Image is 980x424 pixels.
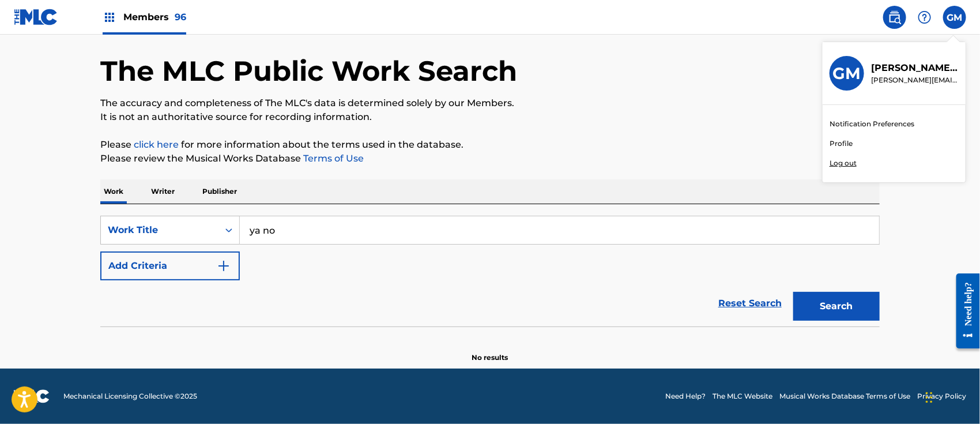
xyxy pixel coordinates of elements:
p: The accuracy and completeness of The MLC's data is determined solely by our Members. [100,96,880,110]
button: Search [793,292,880,321]
a: Terms of Use [301,153,364,164]
div: User Menu [943,6,966,29]
a: The MLC Website [713,391,772,402]
p: It is not an authoritative source for recording information. [100,110,880,124]
iframe: Chat Widget [922,369,980,424]
a: Public Search [883,6,906,29]
iframe: Resource Center [948,265,980,358]
a: Need Help? [665,391,706,402]
button: Add Criteria [100,252,240,280]
div: Work Title [108,223,212,237]
a: Notification Preferences [830,119,914,129]
img: 9d2ae6d4665cec9f34b9.svg [217,259,231,273]
a: Privacy Policy [917,391,966,402]
a: Profile [830,138,853,149]
a: Musical Works Database Terms of Use [779,391,910,402]
a: click here [134,139,179,150]
h1: The MLC Public Work Search [100,54,517,88]
div: Help [913,6,936,29]
img: logo [14,389,50,403]
img: help [918,10,932,24]
img: search [888,10,902,24]
span: Mechanical Licensing Collective © 2025 [63,391,197,402]
span: 96 [175,12,186,22]
p: No results [472,339,508,363]
p: Please for more information about the terms used in the database. [100,138,880,152]
p: gerardom@aimusicent.com [871,75,959,85]
p: Log out [830,158,857,168]
p: Publisher [199,179,240,204]
p: Work [100,179,127,204]
img: MLC Logo [14,9,58,25]
div: Drag [926,380,933,415]
form: Search Form [100,216,880,327]
h3: GM [833,63,861,84]
p: Please review the Musical Works Database [100,152,880,166]
span: Members [123,10,186,24]
p: Writer [148,179,178,204]
p: GERARDO MARTINEZ [871,61,959,75]
img: Top Rightsholders [103,10,116,24]
a: Reset Search [713,291,787,316]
